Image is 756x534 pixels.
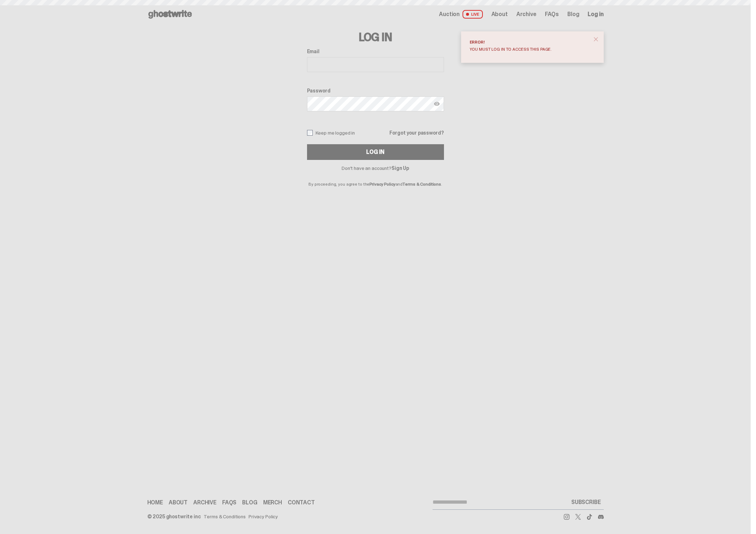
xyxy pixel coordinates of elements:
a: Archive [516,11,536,17]
span: LIVE [463,10,483,19]
p: Don't have an account? [307,166,444,171]
a: Merch [263,500,282,505]
a: Forgot your password? [389,130,444,135]
a: Contact [288,500,315,505]
a: Blog [242,500,257,505]
a: Blog [567,11,579,17]
a: Privacy Policy [249,514,278,519]
button: SUBSCRIBE [568,495,604,509]
a: About [169,500,188,505]
div: Log In [366,149,384,155]
div: © 2025 ghostwrite inc [147,514,201,519]
a: Archive [193,500,216,505]
a: FAQs [222,500,236,505]
label: Keep me logged in [307,130,355,136]
label: Password [307,88,444,94]
a: Terms & Conditions [204,514,246,519]
button: close [589,33,602,46]
a: Terms & Conditions [403,181,441,187]
label: Email [307,49,444,54]
a: About [491,11,508,17]
input: Keep me logged in [307,130,313,136]
a: Log in [588,11,603,17]
p: By proceeding, you agree to the and . [307,171,444,186]
span: Auction [439,11,460,17]
a: Privacy Policy [369,181,395,187]
button: Log In [307,144,444,160]
div: Error! [470,40,589,44]
h3: Log In [307,31,444,43]
div: You must log in to access this page. [470,47,589,51]
a: Sign Up [392,165,409,171]
a: FAQs [545,11,559,17]
a: Home [147,500,163,505]
a: Auction LIVE [439,10,482,19]
img: Show password [434,101,440,107]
